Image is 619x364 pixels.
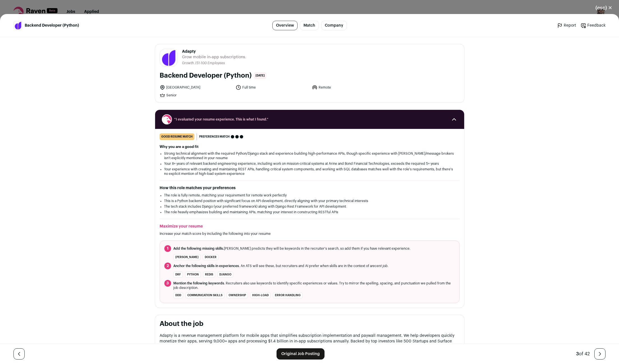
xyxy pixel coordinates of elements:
h2: Why you are a good fit [160,145,460,149]
li: The role is fully remote, matching your requirement for remote work perfectly [164,193,455,198]
span: . An ATS will see these, but recruiters and AI prefer when skills are in the context of a [173,264,388,268]
span: 1 [164,245,171,252]
li: ownership [227,292,248,298]
li: Full time [236,85,309,90]
span: Adapty [182,49,246,54]
span: 51-100 Employees [196,61,225,65]
li: Growth [182,61,195,65]
span: 3 [164,280,171,287]
li: [PERSON_NAME] [173,254,201,260]
a: Feedback [581,23,606,28]
li: This is a Python backend position with significant focus on API development, directly aligning wi... [164,199,455,203]
li: Django [217,272,233,278]
a: Original Job Posting [277,348,325,360]
li: Your 8+ years of relevant backend engineering experience, including work on mission-critical syst... [164,161,455,166]
li: Strong technical alignment with the required Python/Django stack and experience building high-per... [164,151,455,160]
li: Docker [203,254,218,260]
span: Add the following missing skills. [173,247,224,250]
span: [PERSON_NAME] predicts they will be keywords in the recruiter's search, so add them if you have r... [173,246,410,251]
li: communication skills [185,292,224,298]
span: “I evaluated your resume experience. This is what I found.” [174,117,445,122]
a: Overview [272,21,298,30]
li: Senior [160,92,233,98]
h1: Backend Developer (Python) [160,71,252,80]
i: recent job. [372,264,388,268]
span: Anchor the following skills in experiences [173,264,239,268]
button: Close modal [589,2,619,14]
a: Match [300,21,319,30]
span: Mention the following keywords [173,282,224,285]
p: Increase your match score by including the following into your resume [160,231,460,236]
img: 58f53e91442ed0237bbae8d34e70f24b55150a92b652d2248c95efb0d5cdb2d6.png [14,21,22,30]
img: 58f53e91442ed0237bbae8d34e70f24b55150a92b652d2248c95efb0d5cdb2d6.png [160,49,177,66]
li: [GEOGRAPHIC_DATA] [160,85,233,90]
li: high-load [250,292,271,298]
span: 2 [164,263,171,269]
li: Python [185,272,201,278]
a: Report [557,23,576,28]
li: Redis [203,272,215,278]
span: Grow mobile in-app subscriptions. [182,54,246,60]
span: Backend Developer (Python) [25,23,79,28]
div: good resume match [160,133,194,140]
li: Your experience with creating and maintaining REST APIs, handling critical system components, and... [164,167,455,176]
li: / [195,61,225,65]
li: DDD [173,292,183,298]
span: 3 [576,352,579,356]
span: . Recruiters also use keywords to identify specific experiences or values. Try to mirror the spel... [173,281,455,290]
h2: How this role matches your preferences [160,185,460,191]
li: Remote [312,85,385,90]
span: Preferences match [199,134,230,140]
li: The role heavily emphasizes building and maintaining APIs, matching your interest in constructing... [164,210,455,214]
p: Adapty is a revenue management platform for mobile apps that simplifies subscription implementati... [160,333,460,350]
li: The tech stack includes Django (your preferred framework) along with Django Rest Framework for AP... [164,204,455,209]
h2: About the job [160,319,460,328]
li: DRF [173,272,183,278]
span: [DATE] [254,72,266,79]
div: of 42 [576,351,590,357]
h2: Maximize your resume [160,224,460,229]
li: error handling [273,292,303,298]
a: Company [321,21,347,30]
